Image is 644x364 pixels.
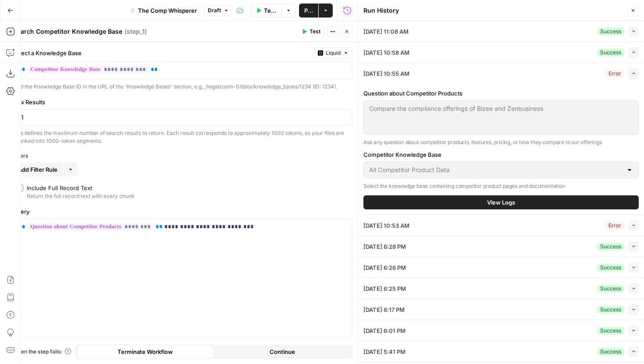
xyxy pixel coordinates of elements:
span: Add Filter Rule [18,165,57,174]
span: Terminate Workflow [117,347,173,356]
div: Success [597,264,625,272]
span: [DATE] 6:25 PM [363,284,406,293]
button: The Comp Whisperer [125,4,202,18]
div: Success [597,327,625,335]
button: Publish [299,4,318,18]
button: Test [298,26,324,37]
label: Query [13,207,352,216]
span: [DATE] 6:28 PM [363,242,406,251]
span: [DATE] 5:41 PM [363,347,406,356]
label: Max Results [13,98,352,106]
div: Return the full record text with every chunk [27,192,135,200]
textarea: Compare the compliance offerings of Bizee and Zenbusiness [369,104,633,113]
a: When the step fails: [13,348,71,356]
button: Add Filter Rule [13,163,63,177]
span: [DATE] 10:58 AM [363,48,409,57]
span: Test [310,28,320,35]
label: Competitor Knowledge Base [363,150,639,159]
span: The Comp Whisperer [138,6,197,15]
span: Draft [208,7,221,14]
span: Continue [270,347,295,356]
label: Question about Competitor Products [363,89,639,98]
span: [DATE] 10:55 AM [363,69,409,78]
span: [DATE] 6:01 PM [363,326,406,335]
div: Success [597,348,625,356]
button: View Logs [363,195,639,209]
div: Filters [13,152,352,160]
div: Success [597,49,625,57]
textarea: Search Competitor Knowledge Base [13,27,122,36]
div: This defines the maximum number of search results to return. Each result corresponds to approxima... [13,129,352,145]
span: Liquid [326,49,341,57]
span: [DATE] 11:08 AM [363,27,409,36]
div: Include Full Record Text [27,184,92,192]
span: [DATE] 6:26 PM [363,263,406,272]
p: Select the knowledge base containing competitor product pages and documentation [363,182,639,191]
div: Success [597,243,625,251]
span: Publish [304,6,313,15]
span: ( step_1 ) [125,27,147,36]
div: Success [597,28,625,35]
div: Find the Knowledge Base ID in the URL of the 'Knowledge Bases' section, e.g., /legalzoom-0/data/k... [13,83,352,91]
button: Liquid [314,47,352,59]
label: Select a Knowledge Base [13,49,310,57]
span: [DATE] 6:17 PM [363,305,405,314]
button: Continue [214,345,351,359]
div: Success [597,306,625,314]
input: All Competitor Product Data [369,166,623,174]
button: Draft [204,5,233,16]
p: Ask any question about competitor products, features, pricing, or how they compare to our offerings [363,138,639,147]
span: View Logs [487,198,515,207]
div: Error [605,70,625,78]
span: [DATE] 10:53 AM [363,221,409,230]
div: Success [597,285,625,293]
button: Test Workflow [250,4,281,18]
span: Test Workflow [264,6,276,15]
div: Error [605,222,625,230]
